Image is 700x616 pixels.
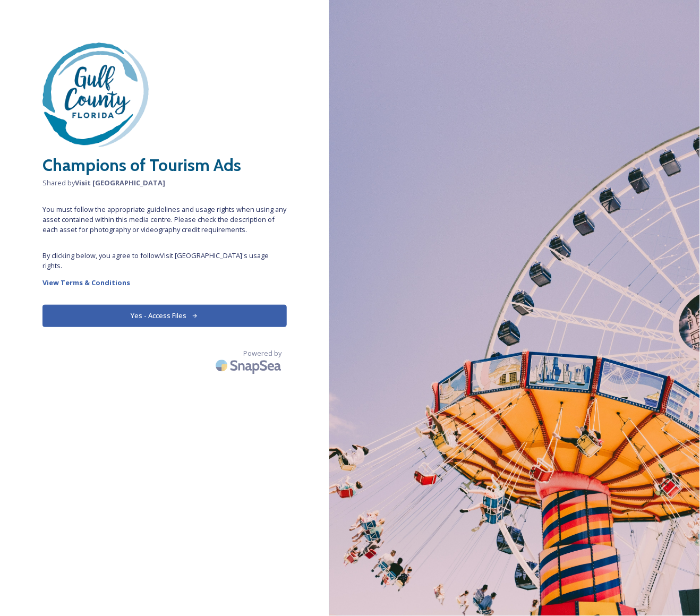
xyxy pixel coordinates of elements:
[42,178,287,188] span: Shared by
[42,204,287,235] span: You must follow the appropriate guidelines and usage rights when using any asset contained within...
[42,278,130,287] strong: View Terms & Conditions
[212,353,287,378] img: SnapSea Logo
[42,305,287,327] button: Yes - Access Files
[42,276,287,289] a: View Terms & Conditions
[42,251,287,271] span: By clicking below, you agree to follow Visit [GEOGRAPHIC_DATA] 's usage rights.
[243,348,281,358] span: Powered by
[42,42,149,147] img: download%20%282%29.png
[42,152,287,178] h2: Champions of Tourism Ads
[75,178,165,187] strong: Visit [GEOGRAPHIC_DATA]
